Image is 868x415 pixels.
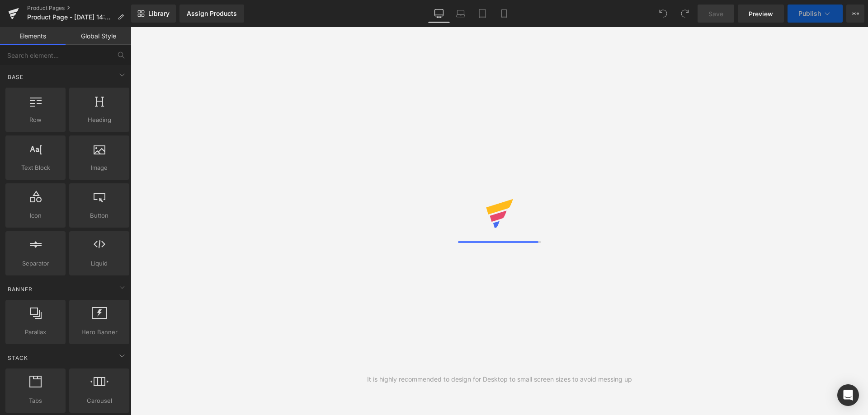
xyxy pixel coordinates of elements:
div: Open Intercom Messenger [837,384,859,406]
a: Product Pages [27,5,131,12]
span: Carousel [72,396,127,406]
span: Save [708,9,723,19]
span: Tabs [8,396,63,406]
span: Text Block [8,163,63,173]
a: Mobile [493,5,515,23]
a: Desktop [428,5,450,23]
a: Preview [738,5,784,23]
span: Button [72,211,127,220]
span: Parallax [8,327,63,337]
button: Publish [788,5,843,23]
a: Global Style [66,27,131,45]
button: Undo [654,5,672,23]
span: Heading [72,115,127,125]
span: Icon [8,211,63,220]
span: Row [8,115,63,125]
span: Separator [8,259,63,268]
div: Assign Products [187,10,237,17]
span: Banner [7,285,33,294]
div: It is highly recommended to design for Desktop to small screen sizes to avoid messing up [367,374,632,384]
span: Product Page - [DATE] 14:05:32 [27,14,114,21]
span: Publish [798,10,821,17]
span: Stack [7,354,29,362]
span: Preview [749,9,773,19]
span: Base [7,73,24,81]
a: New Library [131,5,176,23]
span: Liquid [72,259,127,268]
span: Hero Banner [72,327,127,337]
button: Redo [676,5,694,23]
span: Library [148,9,170,18]
button: More [846,5,864,23]
a: Tablet [472,5,493,23]
span: Image [72,163,127,173]
a: Laptop [450,5,472,23]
